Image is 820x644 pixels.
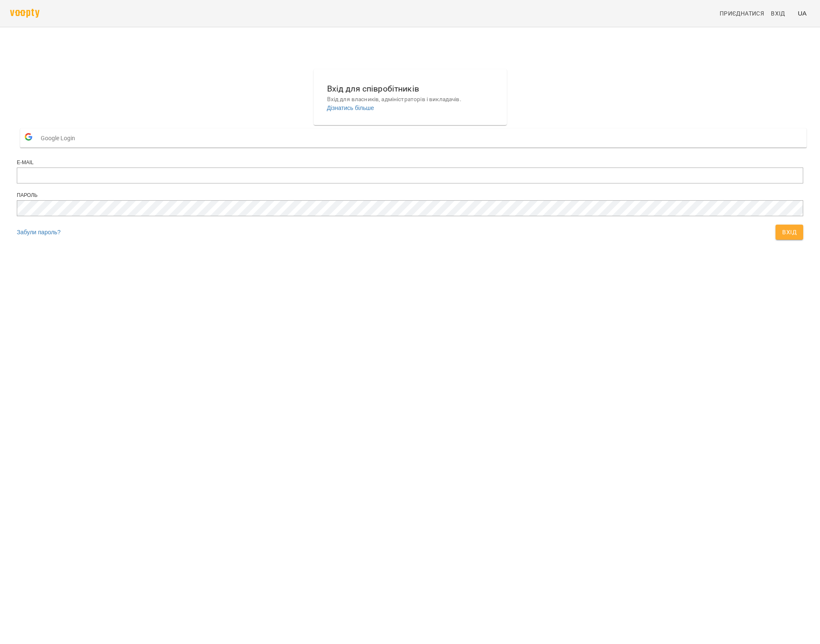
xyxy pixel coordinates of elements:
[41,130,79,147] span: Google Login
[782,227,796,237] span: Вхід
[798,9,807,18] span: UA
[794,5,810,21] button: UA
[327,95,493,104] p: Вхід для власників, адміністраторів і викладачів.
[716,6,768,21] a: Приєднатися
[20,128,807,147] button: Google Login
[775,225,803,240] button: Вхід
[768,6,794,21] a: Вхід
[771,8,785,18] span: Вхід
[327,82,493,95] h6: Вхід для співробітників
[10,9,39,18] img: voopty.png
[17,192,803,199] div: Пароль
[17,159,803,166] div: E-mail
[720,8,764,18] span: Приєднатися
[327,105,374,111] a: Дізнатись більше
[17,229,60,236] a: Забули пароль?
[320,76,500,119] button: Вхід для співробітниківВхід для власників, адміністраторів і викладачів.Дізнатись більше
